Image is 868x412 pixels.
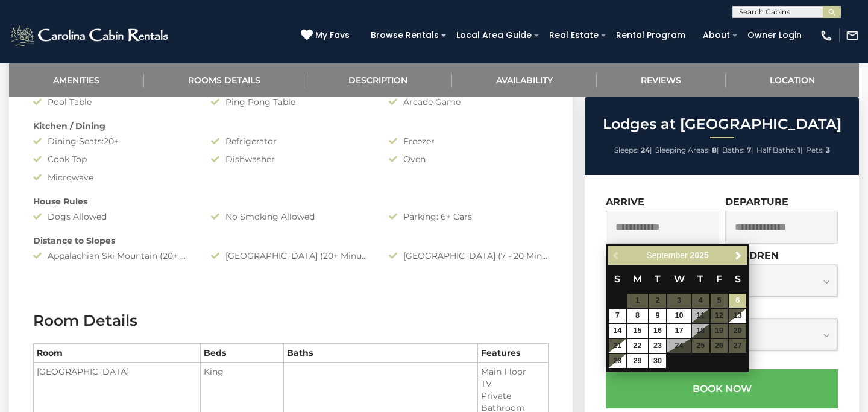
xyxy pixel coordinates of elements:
div: Ping Pong Table [202,96,380,108]
a: 21 [609,339,626,353]
li: | [756,142,803,158]
div: House Rules [24,195,558,208]
div: Pool Table [24,96,202,108]
span: Wednesday [674,273,685,285]
label: Arrive [606,196,644,208]
h2: Lodges at [GEOGRAPHIC_DATA] [588,116,856,132]
a: 8 [627,309,648,323]
span: Friday [716,273,722,285]
span: King [204,366,224,377]
strong: 1 [797,145,800,154]
a: 28 [609,354,626,368]
a: 7 [609,309,626,323]
div: No Smoking Allowed [202,211,380,223]
img: phone-regular-white.png [820,29,833,42]
a: Availability [452,63,597,97]
a: 30 [649,354,667,368]
a: 29 [627,354,648,368]
th: Room [34,344,201,363]
a: Rental Program [610,26,691,45]
li: | [655,142,719,158]
span: My Favs [315,29,350,42]
a: 13 [729,309,746,323]
div: [GEOGRAPHIC_DATA] (7 - 20 Minute Drive) [380,250,558,262]
th: Baths [283,344,477,363]
a: Reviews [597,63,726,97]
a: Owner Login [741,26,808,45]
span: Saturday [735,273,741,285]
span: 2025 [690,250,709,260]
span: Tuesday [655,273,661,285]
a: 15 [627,324,648,338]
th: Beds [201,344,284,363]
div: Oven [380,153,558,165]
a: Rooms Details [144,63,305,97]
div: Parking: 6+ Cars [380,211,558,223]
span: Thursday [697,273,703,285]
a: 17 [667,324,690,338]
a: 14 [609,324,626,338]
div: Arcade Game [380,96,558,108]
th: Features [477,344,548,363]
span: Baths: [722,145,745,154]
img: mail-regular-white.png [846,29,859,42]
h3: Room Details [33,310,549,331]
a: Location [726,63,860,97]
a: 22 [627,339,648,353]
label: Children [725,250,779,261]
div: Appalachian Ski Mountain (20+ Minute Drive) [24,250,202,262]
a: 10 [667,309,690,323]
span: Sleeping Areas: [655,145,710,154]
a: 23 [649,339,667,353]
a: My Favs [301,29,353,42]
div: Freezer [380,135,558,147]
label: Departure [725,196,788,208]
div: Dogs Allowed [24,211,202,223]
a: Amenities [9,63,144,97]
div: Cook Top [24,153,202,165]
a: Real Estate [543,26,605,45]
strong: 24 [641,145,650,154]
span: Sleeps: [614,145,639,154]
div: Dishwasher [202,153,380,165]
li: Main Floor [481,366,545,378]
a: 16 [649,324,667,338]
a: Local Area Guide [450,26,538,45]
div: [GEOGRAPHIC_DATA] (20+ Minutes Drive) [202,250,380,262]
div: Dining Seats:20+ [24,135,202,147]
a: Browse Rentals [365,26,445,45]
strong: 3 [826,145,830,154]
a: 9 [649,309,667,323]
div: Distance to Slopes [24,235,558,247]
div: Kitchen / Dining [24,120,558,132]
img: White-1-2.png [9,24,172,48]
div: Microwave [24,171,202,183]
a: 6 [729,294,746,308]
strong: 7 [747,145,751,154]
span: Half Baths: [756,145,796,154]
button: Book Now [606,369,838,408]
span: Pets: [806,145,824,154]
span: Monday [633,273,642,285]
li: TV [481,378,545,390]
span: Next [734,251,743,261]
span: Sunday [614,273,620,285]
a: About [697,26,736,45]
span: September [646,250,687,260]
strong: 8 [712,145,717,154]
a: Description [304,63,452,97]
li: | [614,142,652,158]
a: Next [731,248,746,263]
div: Refrigerator [202,135,380,147]
li: | [722,142,753,158]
